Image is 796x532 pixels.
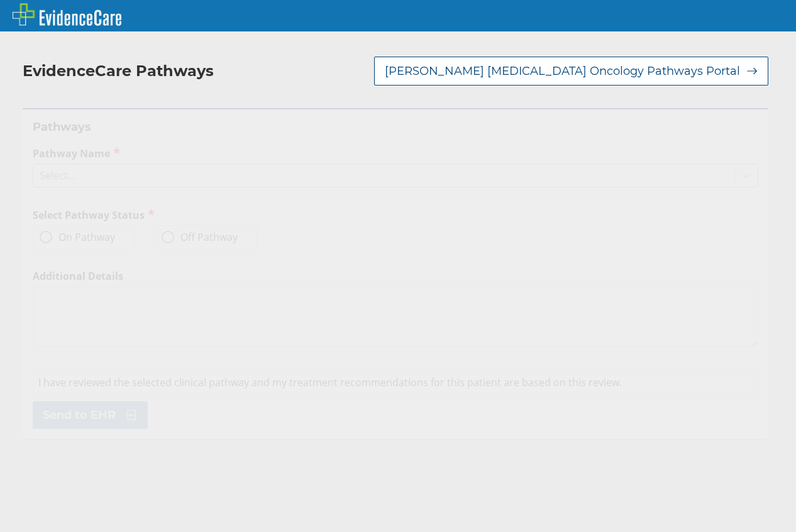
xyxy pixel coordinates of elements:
[33,119,758,135] h2: Pathways
[162,231,238,243] label: Off Pathway
[43,407,116,423] span: Send to EHR
[33,401,148,429] button: Send to EHR
[23,62,214,80] h2: EvidenceCare Pathways
[33,269,758,283] label: Additional Details
[40,169,75,182] div: Select...
[13,3,121,26] img: EvidenceCare
[33,146,758,160] label: Pathway Name
[385,64,740,79] span: [PERSON_NAME] [MEDICAL_DATA] Oncology Pathways Portal
[40,231,115,243] label: On Pathway
[374,57,768,86] button: [PERSON_NAME] [MEDICAL_DATA] Oncology Pathways Portal
[38,375,622,389] span: I have reviewed the selected clinical pathway and my treatment recommendations for this patient a...
[33,208,390,222] h2: Select Pathway Status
